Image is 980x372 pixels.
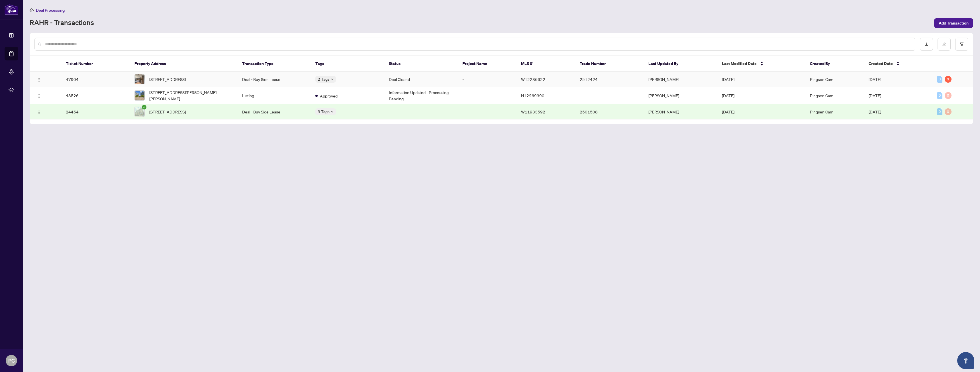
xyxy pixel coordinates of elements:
[384,87,458,104] td: Information Updated - Processing Pending
[384,104,458,119] td: -
[384,72,458,87] td: Deal Closed
[521,93,544,98] span: N12269390
[130,56,238,72] th: Property Address
[869,77,881,82] span: [DATE]
[644,56,717,72] th: Last Updated By
[722,60,757,67] span: Last Modified Date
[135,74,144,84] img: thumbnail-img
[957,352,974,369] button: Open asap
[924,42,928,46] span: download
[320,93,338,99] span: Approved
[37,78,41,82] img: Logo
[149,109,186,115] span: [STREET_ADDRESS]
[30,18,94,28] a: RAHR - Transactions
[311,56,384,72] th: Tags
[810,77,833,82] span: Pingsen Cam
[37,94,41,98] img: Logo
[937,108,942,115] div: 0
[937,76,942,83] div: 0
[869,60,893,67] span: Created Date
[331,78,334,81] span: down
[331,110,334,113] span: down
[864,56,933,72] th: Created Date
[238,56,311,72] th: Transaction Type
[810,93,833,98] span: Pingsen Cam
[36,8,65,13] span: Deal Processing
[142,105,146,109] span: check-circle
[458,104,516,119] td: -
[644,72,717,87] td: [PERSON_NAME]
[458,56,516,72] th: Project Name
[945,108,952,115] div: 0
[61,72,130,87] td: 47904
[945,76,952,83] div: 3
[5,4,18,15] img: logo
[521,77,545,82] span: W12286622
[722,77,734,82] span: [DATE]
[869,109,881,114] span: [DATE]
[575,72,644,87] td: 2512424
[945,92,952,99] div: 0
[37,110,41,115] img: Logo
[135,107,144,117] img: thumbnail-img
[238,72,311,87] td: Deal - Buy Side Lease
[238,87,311,104] td: Listing
[521,109,545,114] span: W11933592
[34,91,44,100] button: Logo
[61,56,130,72] th: Ticket Number
[575,104,644,119] td: 2501508
[458,87,516,104] td: -
[516,56,575,72] th: MLS #
[318,76,330,82] span: 2 Tags
[34,75,44,84] button: Logo
[717,56,805,72] th: Last Modified Date
[318,108,330,115] span: 3 Tags
[34,107,44,116] button: Logo
[384,56,458,72] th: Status
[238,104,311,119] td: Deal - Buy Side Lease
[135,91,144,100] img: thumbnail-img
[934,18,973,28] button: Add Transaction
[722,93,734,98] span: [DATE]
[722,109,734,114] span: [DATE]
[61,104,130,119] td: 24454
[810,109,833,114] span: Pingsen Cam
[955,38,968,51] button: filter
[575,87,644,104] td: -
[575,56,644,72] th: Trade Number
[869,93,881,98] span: [DATE]
[960,42,964,46] span: filter
[458,72,516,87] td: -
[644,104,717,119] td: [PERSON_NAME]
[805,56,864,72] th: Created By
[937,92,942,99] div: 0
[942,42,946,46] span: edit
[8,357,15,365] span: PC
[938,38,951,51] button: edit
[644,87,717,104] td: [PERSON_NAME]
[920,38,933,51] button: download
[149,76,186,82] span: [STREET_ADDRESS]
[149,89,233,102] span: [STREET_ADDRESS][PERSON_NAME][PERSON_NAME]
[30,8,34,12] span: home
[939,19,969,28] span: Add Transaction
[61,87,130,104] td: 43526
